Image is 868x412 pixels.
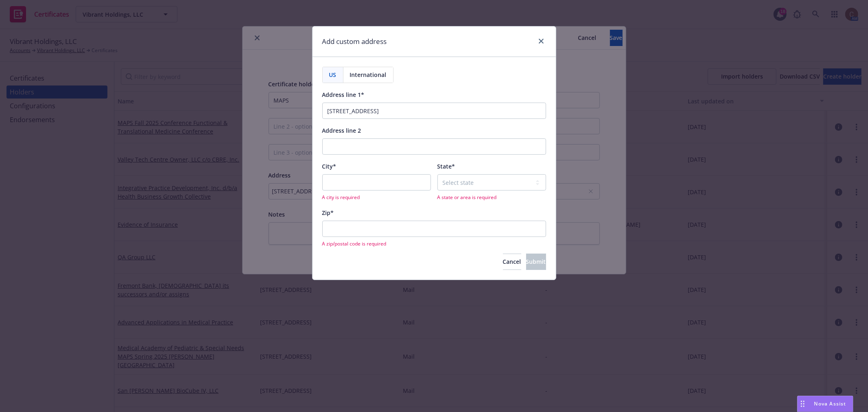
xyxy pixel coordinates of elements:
[322,127,361,134] span: Address line 2
[797,396,853,412] button: Nova Assist
[437,162,455,170] span: State*
[503,254,521,270] button: Cancel
[526,258,546,265] span: Submit
[322,91,365,99] span: Address line 1*
[798,396,808,412] div: Drag to move
[329,70,337,79] span: US
[322,194,431,201] span: A city is required
[322,162,337,170] span: City*
[437,194,546,201] span: A state or area is required
[526,254,546,270] button: Submit
[322,240,546,247] span: A zip/postal code is required
[503,258,521,265] span: Cancel
[814,400,846,407] span: Nova Assist
[350,70,387,79] span: International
